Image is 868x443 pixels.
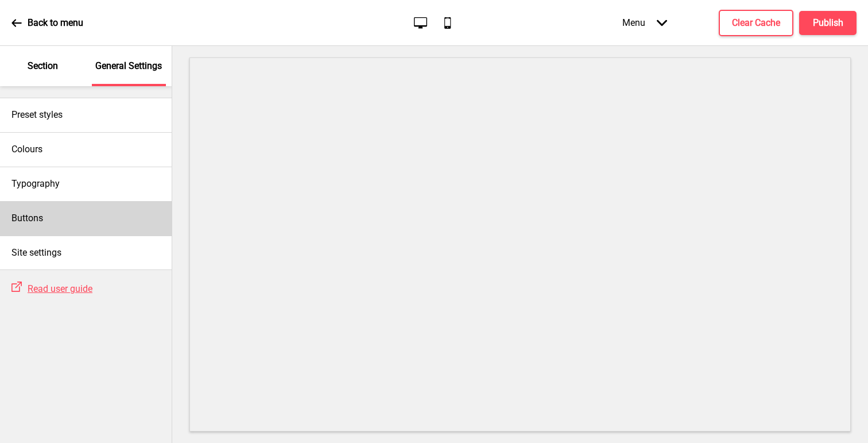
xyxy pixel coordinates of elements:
[11,143,42,156] h4: Colours
[95,60,162,72] p: General Settings
[719,10,793,36] button: Clear Cache
[11,212,43,225] h4: Buttons
[22,283,92,294] a: Read user guide
[28,60,58,72] p: Section
[11,7,83,38] a: Back to menu
[11,178,60,190] h4: Typography
[11,109,63,121] h4: Preset styles
[28,17,83,29] p: Back to menu
[813,17,843,29] h4: Publish
[799,11,857,35] button: Publish
[732,17,780,29] h4: Clear Cache
[11,246,61,259] h4: Site settings
[28,283,92,294] span: Read user guide
[611,6,679,40] div: Menu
